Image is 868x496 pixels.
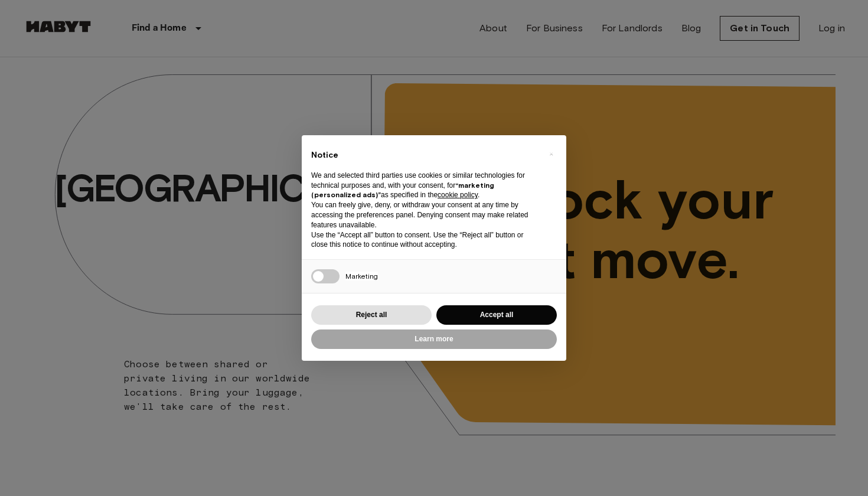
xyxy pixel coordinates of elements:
[311,181,494,200] strong: “marketing (personalized ads)”
[436,305,557,325] button: Accept all
[549,147,553,161] span: ×
[311,230,538,250] p: Use the “Accept all” button to consent. Use the “Reject all” button or close this notice to conti...
[311,171,538,200] p: We and selected third parties use cookies or similar technologies for technical purposes and, wit...
[345,272,378,280] span: Marketing
[311,305,432,325] button: Reject all
[438,191,478,199] a: cookie policy
[311,329,557,349] button: Learn more
[311,149,538,161] h2: Notice
[311,200,538,230] p: You can freely give, deny, or withdraw your consent at any time by accessing the preferences pane...
[541,145,560,164] button: Close this notice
